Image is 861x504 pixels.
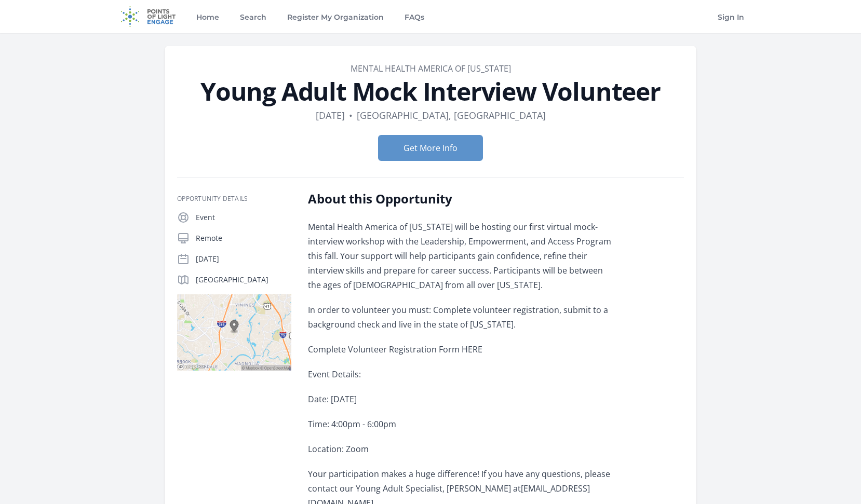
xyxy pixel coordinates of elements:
div: • [349,108,353,122]
p: Mental Health America of [US_STATE] will be hosting our first virtual mock-interview workshop wit... [308,220,612,292]
p: Event Details: [308,367,612,382]
p: Event [196,212,291,223]
h1: Young Adult Mock Interview Volunteer [177,79,684,104]
dd: [DATE] [316,108,345,122]
h3: Opportunity Details [177,195,291,203]
h2: About this Opportunity [308,190,612,207]
p: Location: Zoom [308,442,612,456]
p: In order to volunteer you must: Complete volunteer registration, submit to a background check and... [308,303,612,332]
p: Date: [DATE] [308,392,612,406]
button: Get More Info [378,135,483,161]
p: Time: 4:00pm - 6:00pm [308,417,612,431]
p: Remote [196,233,291,243]
img: Map [177,294,291,371]
dd: [GEOGRAPHIC_DATA], [GEOGRAPHIC_DATA] [357,108,546,122]
p: Complete Volunteer Registration Form HERE [308,342,612,357]
p: [GEOGRAPHIC_DATA] [196,275,291,285]
p: [DATE] [196,254,291,264]
a: Mental Health America of [US_STATE] [351,63,511,74]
